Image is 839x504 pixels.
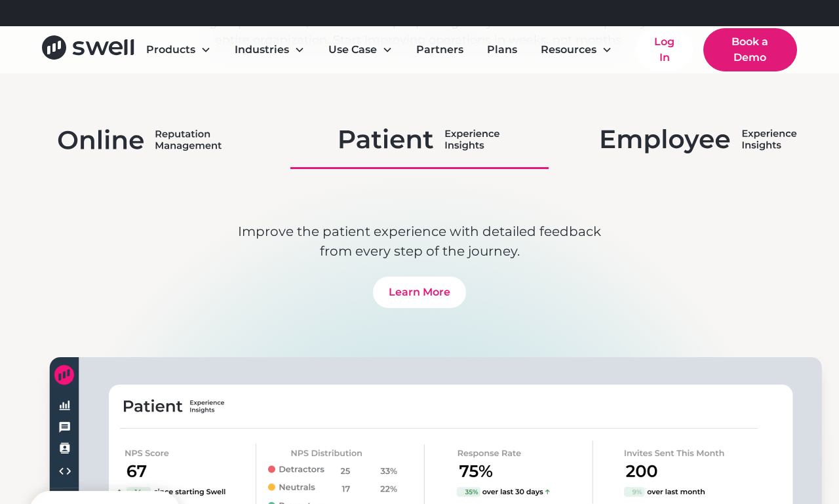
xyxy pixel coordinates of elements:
a: Log In [636,29,693,71]
div: Products [146,42,195,58]
div: Use Case [328,42,377,58]
div: Resources [530,37,623,63]
a: Mobile Terms of Service [1,224,306,242]
a: Partners [406,37,474,63]
span: Phone number [169,107,251,120]
div: Industries [235,42,289,58]
div: Products [136,37,222,63]
a: Privacy Policy [41,233,90,242]
div: Use Case [318,37,403,63]
div: Resources [541,42,596,58]
a: Plans [477,37,528,63]
a: Book a Demo [703,28,797,71]
input: Submit [133,355,206,383]
div: Industries [224,37,315,63]
a: Learn More [373,277,466,308]
p: Improve the patient experience with detailed feedback from every step of the journey. [236,222,603,261]
a: home [42,35,136,65]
